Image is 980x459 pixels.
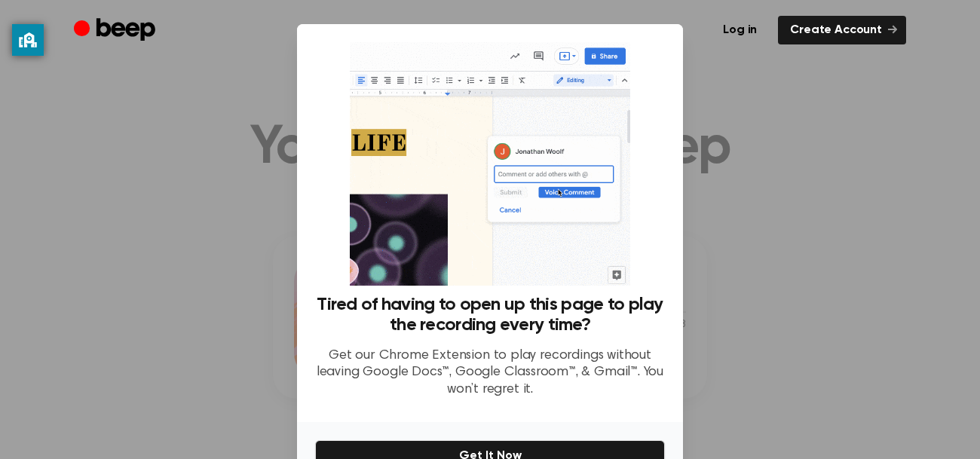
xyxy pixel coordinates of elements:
a: Create Account [778,16,906,44]
p: Get our Chrome Extension to play recordings without leaving Google Docs™, Google Classroom™, & Gm... [315,347,665,399]
img: Beep extension in action [350,42,629,286]
button: privacy banner [12,24,44,56]
h3: Tired of having to open up this page to play the recording every time? [315,295,665,335]
a: Log in [711,16,769,44]
a: Beep [74,16,159,45]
